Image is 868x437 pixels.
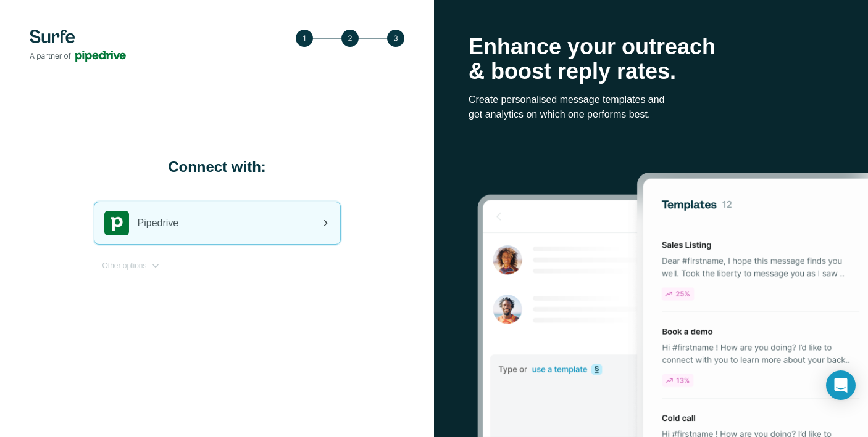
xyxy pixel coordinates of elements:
img: Surfe Stock Photo - Selling good vibes [477,173,868,437]
div: Open Intercom Messenger [826,370,856,400]
h1: Connect with: [94,157,341,177]
img: Surfe's logo [30,30,126,62]
p: Create personalised message templates and [469,92,833,107]
span: Pipedrive [138,216,179,231]
img: pipedrive's logo [104,211,129,235]
p: & boost reply rates. [469,59,833,84]
span: Other options [102,260,147,271]
p: Enhance your outreach [469,35,833,59]
p: get analytics on which one performs best. [469,107,833,122]
img: Step 3 [296,30,404,47]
